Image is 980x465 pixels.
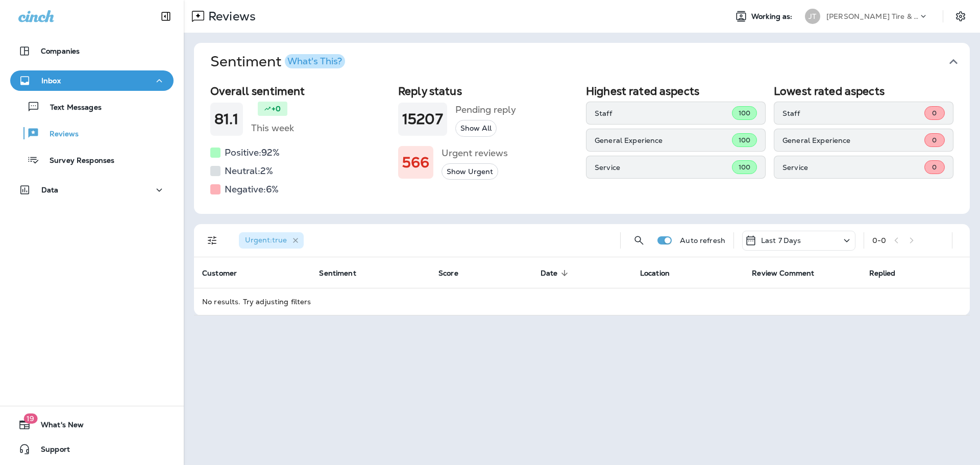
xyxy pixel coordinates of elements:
[272,104,281,114] p: +0
[204,9,256,24] p: Reviews
[41,77,61,85] p: Inbox
[210,53,345,70] h1: Sentiment
[805,9,820,24] div: JT
[285,54,345,68] button: What's This?
[194,288,970,315] td: No results. Try adjusting filters
[10,439,174,459] button: Support
[586,85,766,97] h2: Highest rated aspects
[31,421,84,433] span: What's New
[210,85,390,97] h2: Overall sentiment
[41,47,80,55] p: Companies
[202,230,223,251] button: Filters
[541,269,558,278] span: Date
[739,136,750,144] span: 100
[761,236,801,244] p: Last 7 Days
[245,235,287,244] span: Urgent : true
[782,163,924,172] p: Service
[23,413,37,424] span: 19
[774,85,953,97] h2: Lowest rated aspects
[782,109,924,117] p: Staff
[10,123,174,144] button: Reviews
[319,268,369,278] span: Sentiment
[319,269,356,278] span: Sentiment
[10,96,174,117] button: Text Messages
[869,268,909,278] span: Replied
[402,111,443,128] h1: 15207
[595,109,732,117] p: Staff
[438,269,458,278] span: Score
[752,269,814,278] span: Review Comment
[751,12,795,21] span: Working as:
[225,144,280,161] h5: Positive: 92 %
[225,163,273,179] h5: Neutral: 2 %
[455,102,516,118] h5: Pending reply
[932,163,937,172] span: 0
[202,268,250,278] span: Customer
[39,156,114,166] p: Survey Responses
[287,57,342,66] div: What's This?
[202,269,237,278] span: Customer
[640,268,683,278] span: Location
[442,163,498,180] button: Show Urgent
[214,111,239,128] h1: 81.1
[680,236,725,244] p: Auto refresh
[398,85,578,97] h2: Reply status
[595,136,732,144] p: General Experience
[442,145,508,161] h5: Urgent reviews
[10,414,174,435] button: 19What's New
[402,154,429,171] h1: 566
[438,268,472,278] span: Score
[872,236,886,244] div: 0 - 0
[739,109,750,117] span: 100
[10,41,174,61] button: Companies
[932,109,937,117] span: 0
[826,12,918,20] p: [PERSON_NAME] Tire & Auto
[40,103,102,113] p: Text Messages
[239,232,304,249] div: Urgent:true
[10,70,174,91] button: Inbox
[739,163,750,172] span: 100
[152,6,180,27] button: Collapse Sidebar
[752,268,827,278] span: Review Comment
[194,81,970,214] div: SentimentWhat's This?
[869,269,896,278] span: Replied
[541,268,571,278] span: Date
[782,136,924,144] p: General Experience
[225,181,279,198] h5: Negative: 6 %
[629,230,649,251] button: Search Reviews
[251,120,294,136] h5: This week
[39,130,79,139] p: Reviews
[10,149,174,170] button: Survey Responses
[202,43,978,81] button: SentimentWhat's This?
[31,445,70,457] span: Support
[640,269,670,278] span: Location
[595,163,732,172] p: Service
[455,120,497,137] button: Show All
[951,7,970,26] button: Settings
[10,180,174,200] button: Data
[41,186,59,194] p: Data
[932,136,937,144] span: 0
